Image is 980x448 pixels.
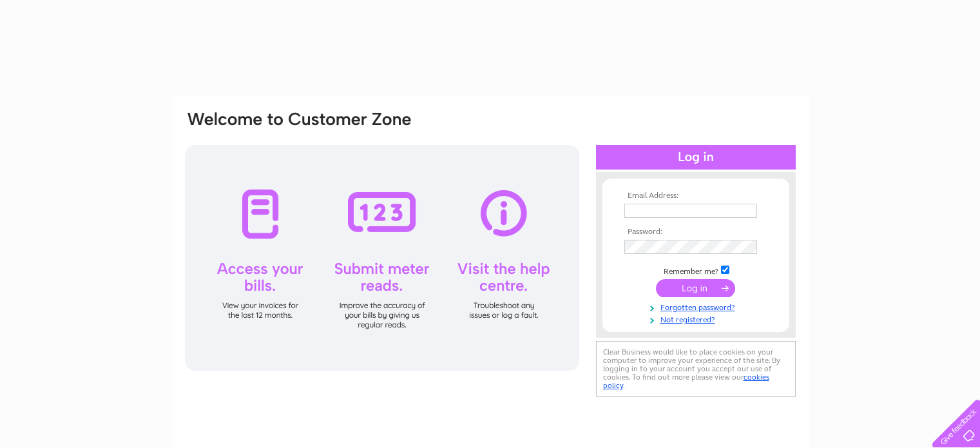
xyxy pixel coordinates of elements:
input: Submit [656,279,735,297]
td: Remember me? [621,264,771,277]
div: Clear Business would like to place cookies on your computer to improve your experience of the sit... [596,341,796,397]
a: Forgotten password? [624,300,771,313]
th: Password: [621,228,771,237]
a: Not registered? [624,313,771,325]
th: Email Address: [621,191,771,200]
a: cookies policy [603,373,769,390]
